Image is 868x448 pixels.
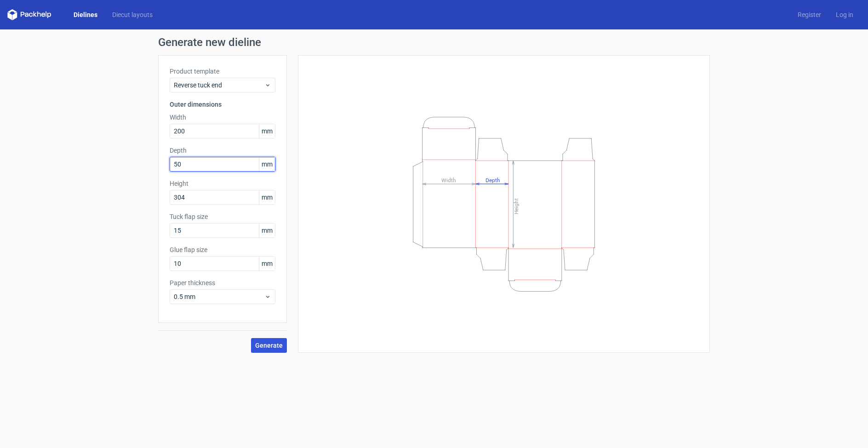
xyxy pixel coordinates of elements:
label: Depth [170,146,275,155]
label: Tuck flap size [170,212,275,221]
label: Paper thickness [170,278,275,287]
h1: Generate new dieline [158,37,710,48]
a: Dielines [66,10,105,19]
span: Reverse tuck end [174,80,264,90]
span: mm [259,157,275,171]
h3: Outer dimensions [170,100,275,109]
tspan: Width [441,177,456,183]
span: mm [259,224,275,237]
a: Register [790,10,828,19]
a: Log in [828,10,861,19]
span: mm [259,257,275,270]
span: Generate [255,342,283,349]
tspan: Depth [485,177,500,183]
label: Product template [170,67,275,76]
span: 0.5 mm [174,292,264,301]
label: Glue flap size [170,245,275,254]
span: mm [259,190,275,204]
button: Generate [251,338,287,353]
tspan: Height [513,198,520,214]
a: Diecut layouts [105,10,160,19]
label: Height [170,179,275,188]
label: Width [170,113,275,122]
span: mm [259,124,275,138]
